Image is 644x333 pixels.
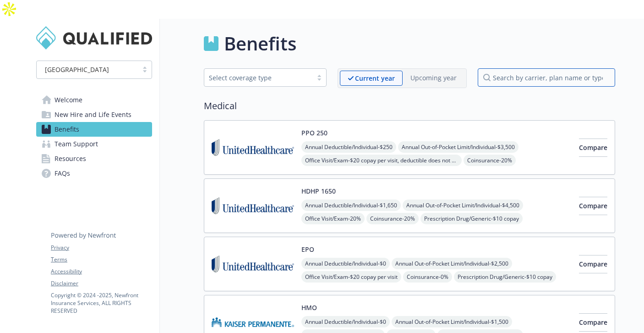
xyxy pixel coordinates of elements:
img: United Healthcare Insurance Company carrier logo [212,186,294,225]
span: Coinsurance - 20% [464,155,516,166]
button: Compare [579,255,607,273]
span: Prescription Drug/Generic - $10 copay [454,271,556,283]
span: Benefits [55,122,79,137]
span: Annual Out-of-Pocket Limit/Individual - $2,500 [392,258,512,269]
span: Office Visit/Exam - $20 copay per visit, deductible does not apply [301,155,462,166]
p: Upcoming year [410,73,457,83]
span: Coinsurance - 20% [366,213,419,224]
a: Privacy [51,244,152,252]
button: EPO [301,244,314,254]
span: [GEOGRAPHIC_DATA] [41,65,133,74]
h2: Medical [204,99,615,113]
span: New Hire and Life Events [55,107,131,122]
a: Resources [36,151,152,166]
a: Team Support [36,137,152,151]
span: Coinsurance - 0% [403,271,452,283]
button: Compare [579,139,607,157]
a: Benefits [36,122,152,137]
span: Prescription Drug/Generic - $10 copay [420,213,523,224]
span: Annual Deductible/Individual - $0 [301,258,390,269]
img: United Healthcare Insurance Company carrier logo [212,128,294,167]
div: Select coverage type [209,73,308,83]
span: Compare [579,318,607,327]
button: HDHP 1650 [301,186,336,196]
a: New Hire and Life Events [36,107,152,122]
a: Accessibility [51,267,152,276]
span: Office Visit/Exam - 20% [301,213,365,224]
button: Compare [579,313,607,332]
span: Office Visit/Exam - $20 copay per visit [301,271,401,283]
span: Compare [579,143,607,152]
span: Compare [579,260,607,268]
span: Annual Out-of-Pocket Limit/Individual - $3,500 [398,141,518,153]
span: Annual Deductible/Individual - $250 [301,141,396,153]
h1: Benefits [224,30,296,57]
span: Upcoming year [403,71,464,86]
span: Annual Out-of-Pocket Limit/Individual - $4,500 [403,200,523,211]
span: FAQs [55,166,70,181]
p: Current year [355,73,395,83]
span: Resources [55,151,86,166]
button: HMO [301,303,317,312]
a: Disclaimer [51,279,152,288]
p: Copyright © 2024 - 2025 , Newfront Insurance Services, ALL RIGHTS RESERVED [51,291,152,315]
input: search by carrier, plan name or type [478,68,615,87]
button: PPO 250 [301,128,327,138]
span: Annual Deductible/Individual - $0 [301,316,390,327]
span: Compare [579,201,607,210]
a: FAQs [36,166,152,181]
span: Team Support [55,137,98,151]
span: Annual Deductible/Individual - $1,650 [301,200,401,211]
span: Welcome [55,93,82,107]
span: Annual Out-of-Pocket Limit/Individual - $1,500 [392,316,512,327]
a: Welcome [36,93,152,107]
span: [GEOGRAPHIC_DATA] [45,65,109,74]
img: United Healthcare Insurance Company carrier logo [212,244,294,283]
button: Compare [579,197,607,215]
a: Terms [51,255,152,264]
